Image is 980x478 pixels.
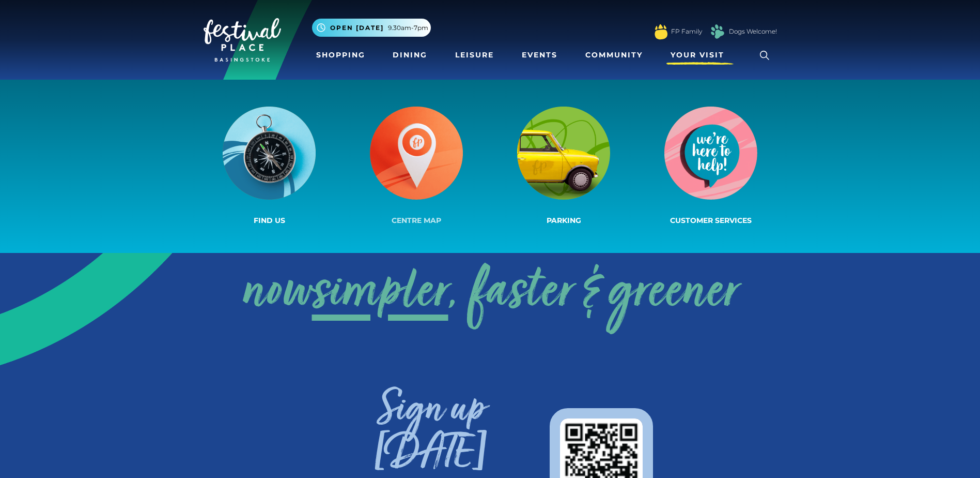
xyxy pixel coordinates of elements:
[547,216,581,225] span: Parking
[312,252,448,335] span: simpler
[388,23,428,33] span: 9.30am-7pm
[196,104,343,228] a: Find us
[254,216,285,225] span: Find us
[242,252,738,335] a: nowsimpler, faster & greener
[330,23,384,33] span: Open [DATE]
[729,27,777,36] a: Dogs Welcome!
[666,46,734,65] a: Your Visit
[581,46,647,65] a: Community
[312,19,431,37] button: Open [DATE] 9.30am-7pm
[670,216,752,225] span: Customer Services
[343,104,490,228] a: Centre Map
[204,18,281,62] img: Festival Place Logo
[671,27,702,36] a: FP Family
[388,46,431,65] a: Dining
[637,104,785,228] a: Customer Services
[518,46,562,65] a: Events
[671,50,724,61] span: Your Visit
[490,104,637,228] a: Parking
[392,216,441,225] span: Centre Map
[312,46,369,65] a: Shopping
[451,46,498,65] a: Leisure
